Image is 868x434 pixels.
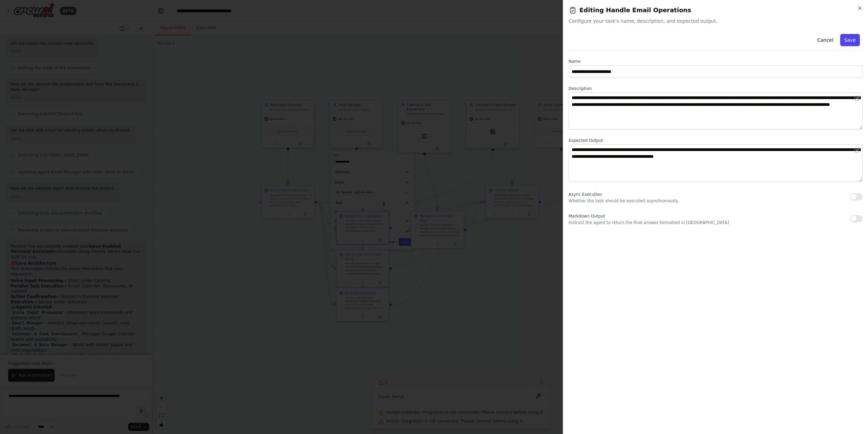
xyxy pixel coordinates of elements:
[569,18,863,24] span: Configure your task's name, description, and expected output.
[569,214,605,219] span: Markdown Output
[853,146,861,154] button: Open in editor
[569,198,679,204] p: Whether the task should be executed asynchronously.
[569,5,863,15] h2: Editing Handle Email Operations
[569,59,863,64] label: Name
[569,86,863,91] label: Description
[840,34,860,46] button: Save
[569,220,729,225] p: Instruct the agent to return the final answer formatted in [GEOGRAPHIC_DATA]
[813,34,837,46] button: Cancel
[569,138,863,143] label: Expected Output
[569,192,602,197] span: Async Execution
[853,94,861,102] button: Open in editor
